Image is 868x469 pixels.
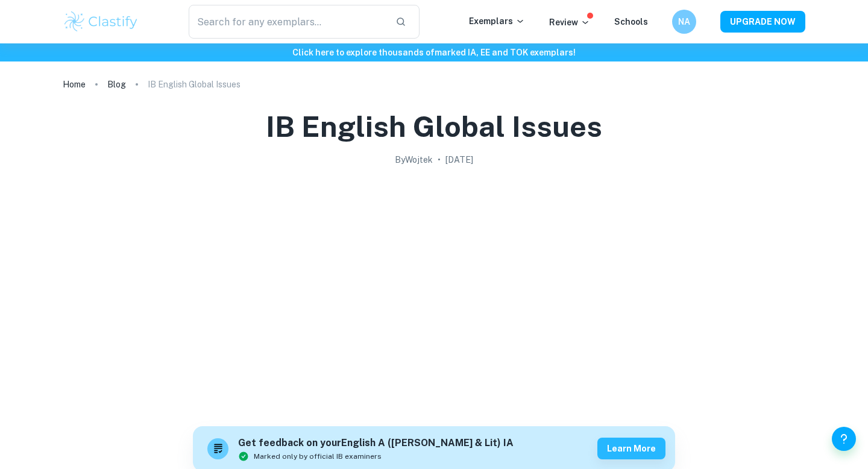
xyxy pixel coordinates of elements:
img: IB English Global Issues cover image [193,171,675,412]
h2: By Wojtek [395,153,433,166]
span: Marked only by official IB examiners [254,451,382,462]
button: Help and Feedback [832,427,856,451]
button: NA [672,10,696,34]
h2: [DATE] [445,153,473,166]
a: Home [63,76,86,93]
button: Learn more [597,438,665,459]
a: Schools [614,17,648,27]
button: UPGRADE NOW [720,11,805,33]
a: Blog [107,76,126,93]
h6: Click here to explore thousands of marked IA, EE and TOK exemplars ! [2,46,866,59]
h6: NA [678,15,691,28]
input: Search for any exemplars... [189,5,386,39]
img: Clastify logo [63,10,139,34]
h1: IB English Global Issues [266,107,602,146]
p: Review [549,16,590,29]
h6: Get feedback on your English A ([PERSON_NAME] & Lit) IA [238,436,514,451]
p: • [438,153,441,166]
p: Exemplars [469,14,525,28]
p: IB English Global Issues [148,78,241,91]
